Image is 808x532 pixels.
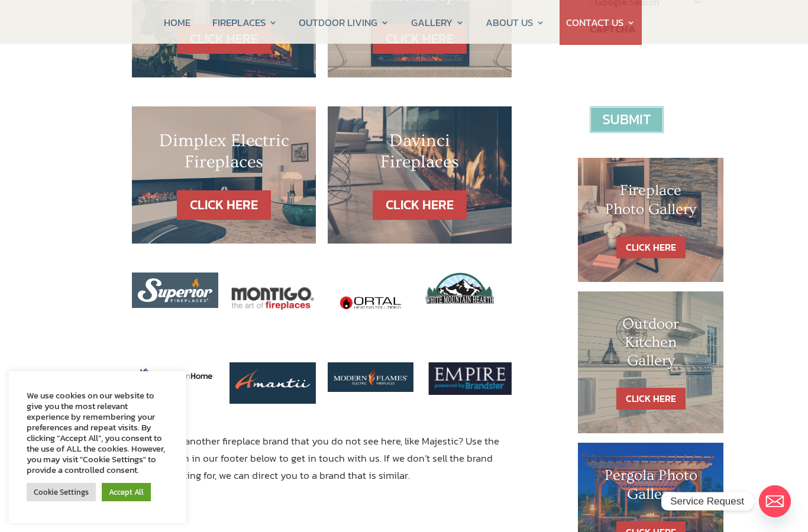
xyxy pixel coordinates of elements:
[230,273,316,325] img: montigo-logo
[132,433,512,484] p: Looking for another fireplace brand that you do not see here, like Majestic? Use the contact form...
[425,384,512,399] a: Empire fireplaces
[138,278,212,302] img: superior_logo_white-
[334,368,408,387] img: modern-flames-logo-300x73
[759,485,791,517] a: Email
[616,236,686,258] a: CLICK HERE
[230,313,316,329] a: montigo fireplaces
[235,368,310,398] img: Amantii_logo_200_white
[590,106,664,133] input: Submit
[328,322,414,338] a: ortal fireplaces
[138,368,212,381] img: European
[27,390,169,475] div: We use cookies on our website to give you the most relevant experience by remembering your prefer...
[102,483,151,501] a: Accept All
[425,273,495,308] img: white_mountain_hearth_logo
[138,370,212,385] a: montigo fireplaces
[334,375,408,390] a: ortal fireplaces
[425,362,512,395] img: Screen-5-7-2021_34050_PM
[602,315,700,377] h1: Outdoor Kitchen Gallery
[351,130,488,179] h2: Davinci Fireplaces
[425,297,495,312] a: White Mountain Hearth Fireplaces
[27,483,96,501] a: Cookie Settings
[602,466,700,509] h1: Pergola Photo Gallery
[156,130,292,179] h2: Dimplex Electric Fireplaces
[138,291,212,306] a: superior fireplaces
[177,190,271,220] a: CLICK HERE
[328,273,414,333] img: ortal
[373,190,467,220] a: CLICK HERE
[590,41,770,87] iframe: reCAPTCHA
[616,388,686,410] a: CLICK HERE
[235,387,310,402] a: montigo fireplaces
[602,181,700,224] h1: Fireplace Photo Gallery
